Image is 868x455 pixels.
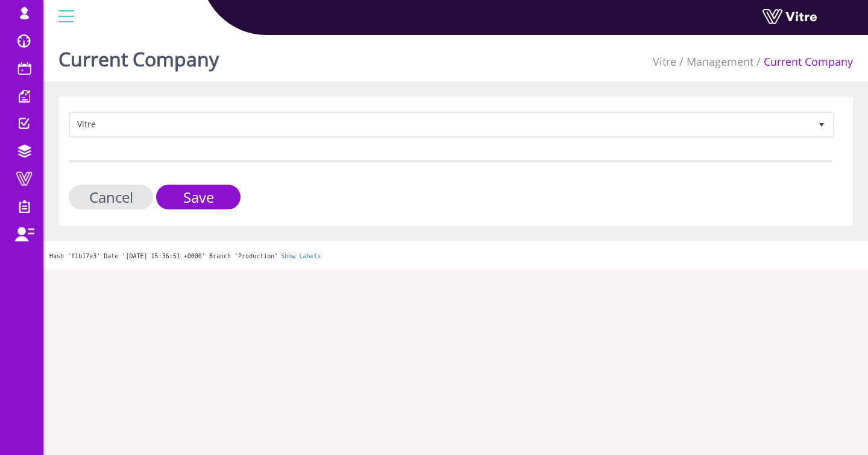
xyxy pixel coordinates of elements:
a: Show Labels [281,253,321,259]
li: Current Company [753,54,853,70]
input: Cancel [69,185,153,209]
span: select [811,113,832,135]
input: Save [156,185,241,209]
h1: Current Company [58,30,219,81]
span: Hash 'f1b17e3' Date '[DATE] 15:36:51 +0000' Branch 'Production' [49,253,278,259]
a: Vitre [653,54,676,69]
li: Management [676,54,753,70]
span: Vitre [71,113,811,135]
